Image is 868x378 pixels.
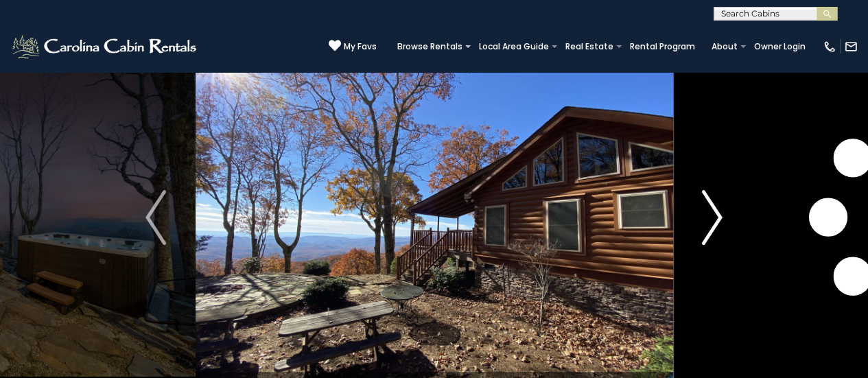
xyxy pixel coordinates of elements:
[145,190,166,245] img: arrow
[472,37,556,56] a: Local Area Guide
[844,40,858,54] img: mail-regular-white.png
[390,37,469,56] a: Browse Rentals
[702,190,723,245] img: arrow
[559,37,620,56] a: Real Estate
[705,37,744,56] a: About
[329,39,377,54] a: My Favs
[10,33,200,60] img: White-1-2.png
[344,40,377,53] span: My Favs
[623,37,702,56] a: Rental Program
[747,37,812,56] a: Owner Login
[823,40,836,54] img: phone-regular-white.png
